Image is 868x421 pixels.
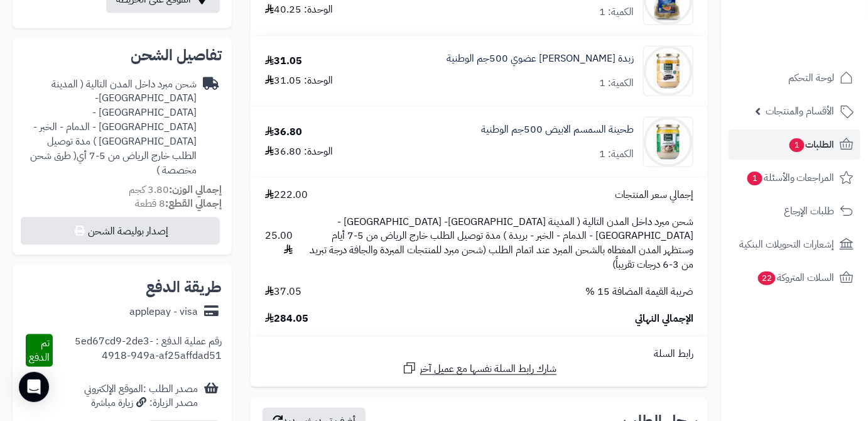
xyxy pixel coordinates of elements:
a: زبدة [PERSON_NAME] عضوي 500جم الوطنية [447,52,634,66]
div: الوحدة: 40.25 [265,3,333,17]
img: 1750164665-6281062554678-90x90.jpg [644,46,693,96]
strong: إجمالي القطع: [165,196,222,211]
div: مصدر الزيارة: زيارة مباشرة [84,396,198,411]
a: طلبات الإرجاع [729,196,860,226]
span: ( طرق شحن مخصصة ) [30,148,197,178]
div: رقم عملية الدفع : 5ed67cd9-2de3-4918-949a-af25affdad51 [53,334,222,367]
div: رابط السلة [256,347,703,361]
div: مصدر الطلب :الموقع الإلكتروني [84,382,198,411]
span: شحن مبرد داخل المدن التالية ( المدينة [GEOGRAPHIC_DATA]- [GEOGRAPHIC_DATA] - [GEOGRAPHIC_DATA] - ... [305,215,693,272]
span: إشعارات التحويلات البنكية [739,236,835,253]
span: 1 [789,138,805,152]
a: طحينة السمسم الابيض 500جم الوطنية [481,123,634,137]
div: applepay - visa [129,305,198,319]
div: الوحدة: 36.80 [265,145,333,159]
div: الوحدة: 31.05 [265,74,333,88]
button: إصدار بوليصة الشحن [21,217,220,245]
img: logo-2.png [783,35,856,62]
span: 222.00 [265,188,308,202]
span: لوحة التحكم [788,69,835,87]
small: 8 قطعة [135,196,222,211]
a: لوحة التحكم [729,63,860,93]
span: تم الدفع [29,336,50,365]
span: 284.05 [265,312,308,326]
span: 22 [758,271,776,285]
span: 1 [747,172,762,185]
span: ضريبة القيمة المضافة 15 % [585,285,693,299]
div: Open Intercom Messenger [19,372,49,402]
a: المراجعات والأسئلة1 [729,163,860,193]
a: الطلبات1 [729,129,860,160]
strong: إجمالي الوزن: [169,182,222,197]
div: شحن مبرد داخل المدن التالية ( المدينة [GEOGRAPHIC_DATA]- [GEOGRAPHIC_DATA] - [GEOGRAPHIC_DATA] - ... [23,77,197,178]
small: 3.80 كجم [129,182,222,197]
span: إجمالي سعر المنتجات [615,188,693,202]
span: المراجعات والأسئلة [746,169,835,187]
a: إشعارات التحويلات البنكية [729,229,860,260]
div: الكمية: 1 [599,76,634,90]
img: 1750165059-6281062554692-90x90.jpg [644,117,693,167]
a: شارك رابط السلة نفسها مع عميل آخر [402,361,557,376]
div: 31.05 [265,54,302,68]
a: السلات المتروكة22 [729,263,860,293]
span: 37.05 [265,285,301,299]
span: السلات المتروكة [757,269,835,287]
div: الكمية: 1 [599,147,634,161]
span: الأقسام والمنتجات [766,102,835,120]
span: طلبات الإرجاع [784,202,835,220]
span: 25.00 [265,229,293,258]
h2: طريقة الدفع [146,280,222,295]
span: شارك رابط السلة نفسها مع عميل آخر [420,362,557,376]
span: الإجمالي النهائي [635,312,693,326]
div: الكمية: 1 [599,5,634,19]
span: الطلبات [788,136,835,153]
h2: تفاصيل الشحن [23,48,222,63]
div: 36.80 [265,125,302,139]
